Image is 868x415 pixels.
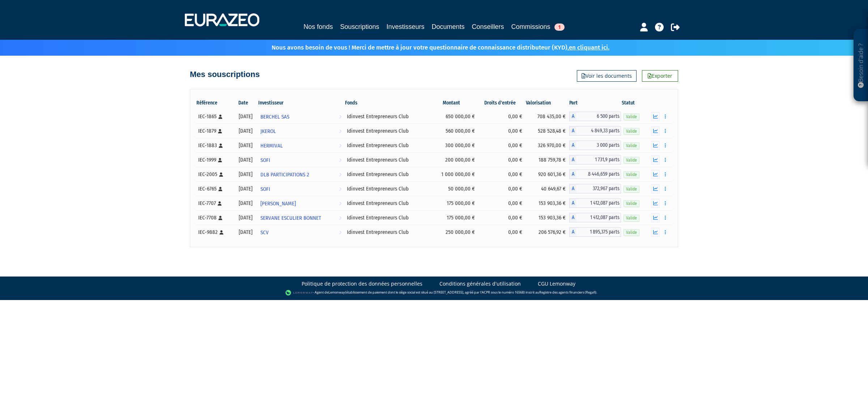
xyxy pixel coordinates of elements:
[339,110,341,124] i: Voir l'investisseur
[576,112,621,121] span: 6 500 parts
[478,225,526,239] td: 0,00 €
[285,289,313,296] img: logo-lemonway.png
[569,213,576,222] span: A
[258,210,344,225] a: SERVANE ESCULIER BONNET
[340,22,379,33] a: Souscriptions
[218,216,222,220] i: [Français] Personne physique
[237,228,255,236] div: [DATE]
[258,181,344,196] a: SOFI
[237,142,255,149] div: [DATE]
[328,290,345,295] a: Lemonway
[576,213,621,222] span: 1 412,087 parts
[386,22,424,32] a: Investisseurs
[478,196,526,210] td: 0,00 €
[576,155,621,164] span: 1 731,9 parts
[339,197,341,210] i: Voir l'investisseur
[347,214,426,222] div: Idinvest Entrepreneurs Club
[478,210,526,225] td: 0,00 €
[258,138,344,153] a: HERMIVAL
[339,226,341,239] i: Voir l'investisseur
[347,200,426,207] div: Idinvest Entrepreneurs Club
[569,126,576,136] span: A
[198,142,231,149] div: IEC-1883
[260,197,296,210] span: [PERSON_NAME]
[624,171,639,178] span: Valide
[196,97,234,109] th: Référence
[526,97,569,109] th: Valorisation
[576,141,621,150] span: 3 000 parts
[569,213,621,222] div: A - Idinvest Entrepreneurs Club
[539,290,596,295] a: Registre des agents financiers (Regafi)
[429,124,478,138] td: 560 000,00 €
[218,115,222,119] i: [Français] Personne physique
[569,198,576,208] span: A
[220,230,224,235] i: [Français] Personne physique
[185,13,259,26] img: 1732889491-logotype_eurazeo_blanc_rvb.png
[198,156,231,164] div: IEC-1999
[302,280,422,287] a: Politique de protection des données personnelles
[624,142,639,149] span: Valide
[621,97,647,109] th: Statut
[569,170,621,179] div: A - Idinvest Entrepreneurs Club
[218,187,222,191] i: [Français] Personne physique
[260,139,283,153] span: HERMIVAL
[569,141,576,150] span: A
[344,97,429,109] th: Fonds
[237,156,255,164] div: [DATE]
[429,196,478,210] td: 175 000,00 €
[538,280,575,287] a: CGU Lemonway
[429,153,478,167] td: 200 000,00 €
[576,227,621,237] span: 1 895,375 parts
[339,139,341,153] i: Voir l'investisseur
[198,185,231,193] div: IEC-6765
[569,44,609,51] a: en cliquant ici.
[429,210,478,225] td: 175 000,00 €
[347,185,426,193] div: Idinvest Entrepreneurs Club
[258,196,344,210] a: [PERSON_NAME]
[260,125,276,138] span: JKEROL
[258,109,344,124] a: BERCHEL SAS
[576,126,621,136] span: 4 849,33 parts
[478,124,526,138] td: 0,00 €
[339,183,341,196] i: Voir l'investisseur
[347,228,426,236] div: Idinvest Entrepreneurs Club
[432,22,465,32] a: Documents
[429,138,478,153] td: 300 000,00 €
[554,23,565,31] span: 1
[258,153,344,167] a: SOFI
[478,109,526,124] td: 0,00 €
[237,127,255,135] div: [DATE]
[526,225,569,239] td: 206 576,92 €
[237,200,255,207] div: [DATE]
[347,142,426,149] div: Idinvest Entrepreneurs Club
[198,113,231,120] div: IEC-1865
[339,154,341,167] i: Voir l'investisseur
[258,124,344,138] a: JKEROL
[478,97,526,109] th: Droits d'entrée
[258,225,344,239] a: SCV
[576,184,621,193] span: 372,967 parts
[526,181,569,196] td: 40 649,67 €
[857,33,865,98] p: Besoin d'aide ?
[569,112,576,121] span: A
[569,97,621,109] th: Part
[526,210,569,225] td: 153 903,36 €
[526,167,569,181] td: 920 601,36 €
[624,229,639,236] span: Valide
[526,124,569,138] td: 528 528,48 €
[260,183,270,196] span: SOFI
[237,185,255,193] div: [DATE]
[624,215,639,222] span: Valide
[7,289,861,296] div: - Agent de (établissement de paiement dont le siège social est situé au [STREET_ADDRESS], agréé p...
[219,144,223,148] i: [Français] Personne physique
[198,171,231,178] div: IEC-2005
[624,128,639,135] span: Valide
[303,22,333,32] a: Nos fonds
[569,141,621,150] div: A - Idinvest Entrepreneurs Club
[198,200,231,207] div: IEC-7707
[347,127,426,135] div: Idinvest Entrepreneurs Club
[624,114,639,120] span: Valide
[339,168,341,181] i: Voir l'investisseur
[624,200,639,207] span: Valide
[478,138,526,153] td: 0,00 €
